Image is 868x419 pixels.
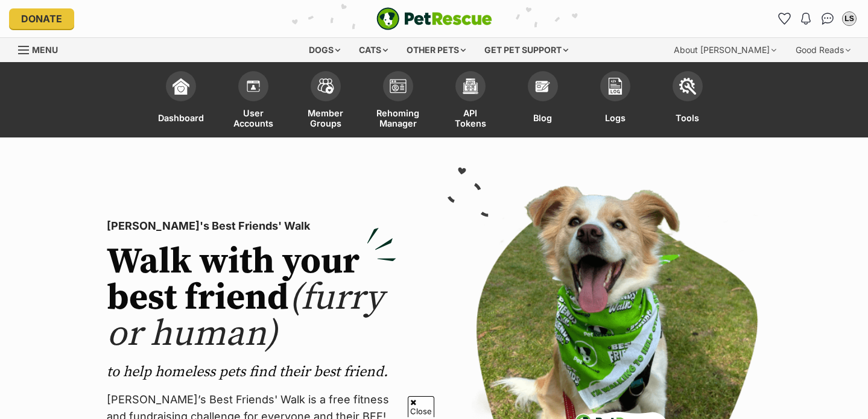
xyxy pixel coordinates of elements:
[818,9,837,28] a: Conversations
[449,107,492,128] span: API Tokens
[533,107,552,128] span: Blog
[232,107,274,128] span: User Accounts
[476,38,577,62] div: Get pet support
[462,78,479,95] img: api-icon-849e3a9e6f871e3acf1f60245d25b4cd0aad652aa5f5372336901a6a67317bd8.svg
[801,13,811,25] img: notifications-46538b983faf8c2785f20acdc204bb7945ddae34d4c08c2a6579f10ce5e182be.svg
[408,396,434,417] span: Close
[18,38,66,60] a: Menu
[305,107,347,128] span: Member Groups
[376,7,492,30] img: logo-e224e6f780fb5917bec1dbf3a21bbac754714ae5b6737aabdf751b685950b380.svg
[665,38,785,62] div: About [PERSON_NAME]
[317,78,334,94] img: team-members-icon-5396bd8760b3fe7c0b43da4ab00e1e3bb1a5d9ba89233759b79545d2d3fc5d0d.svg
[107,218,396,235] p: [PERSON_NAME]'s Best Friends' Walk
[158,107,204,128] span: Dashboard
[676,107,699,128] span: Tools
[398,38,474,62] div: Other pets
[507,65,579,137] a: Blog
[107,244,396,353] h2: Walk with your best friend
[651,65,724,137] a: Tools
[796,9,816,28] button: Notifications
[9,8,74,29] a: Donate
[173,78,189,95] img: dashboard-icon-eb2f2d2d3e046f16d808141f083e7271f6b2e854fb5c12c21221c1fb7104beca.svg
[145,65,217,137] a: Dashboard
[822,13,834,25] img: chat-41dd97257d64d25036548639549fe6c8038ab92f7586957e7f3b1b290dea8141.svg
[843,13,855,25] div: LS
[840,9,859,28] button: My account
[376,7,492,30] a: PetRescue
[350,38,396,62] div: Cats
[534,78,551,95] img: blogs-icon-e71fceff818bbaa76155c998696f2ea9b8fc06abc828b24f45ee82a475c2fd99.svg
[579,65,651,137] a: Logs
[390,79,407,93] img: group-profile-icon-3fa3cf56718a62981997c0bc7e787c4b2cf8bcc04b72c1350f741eb67cf2f40e.svg
[290,65,362,137] a: Member Groups
[217,65,290,137] a: User Accounts
[605,107,626,128] span: Logs
[679,78,696,95] img: tools-icon-677f8b7d46040df57c17cb185196fc8e01b2b03676c49af7ba82c462532e62ee.svg
[362,65,434,137] a: Rehoming Manager
[775,9,859,28] ul: Account quick links
[775,9,794,28] a: Favourites
[376,107,419,128] span: Rehoming Manager
[787,38,859,62] div: Good Reads
[107,362,396,382] p: to help homeless pets find their best friend.
[245,78,262,95] img: members-icon-d6bcda0bfb97e5ba05b48644448dc2971f67d37433e5abca221da40c41542bd5.svg
[32,45,58,55] span: Menu
[300,38,349,62] div: Dogs
[434,65,507,137] a: API Tokens
[107,276,384,357] span: (furry or human)
[607,78,624,95] img: logs-icon-5bf4c29380941ae54b88474b1138927238aebebbc450bc62c8517511492d5a22.svg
